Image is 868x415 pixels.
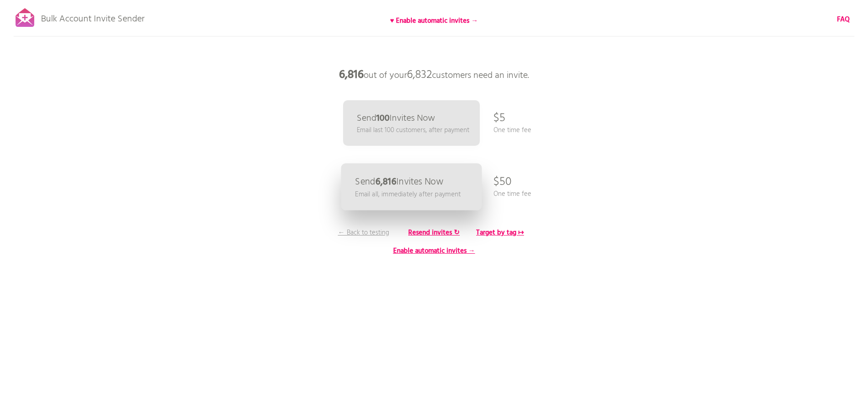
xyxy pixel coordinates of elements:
p: Email all, immediately after payment [355,189,461,200]
p: $50 [493,169,512,196]
span: 6,832 [407,66,432,84]
b: FAQ [837,14,850,25]
b: ♥ Enable automatic invites → [390,15,478,26]
b: 100 [376,111,390,126]
a: Send6,816Invites Now Email all, immediately after payment [341,164,482,210]
b: Enable automatic invites → [393,246,475,256]
b: 6,816 [339,66,364,84]
a: Send100Invites Now Email last 100 customers, after payment [343,100,480,146]
b: 6,816 [375,174,396,190]
p: $5 [493,105,505,132]
p: out of your customers need an invite. [298,61,571,89]
p: Bulk Account Invite Sender [41,5,144,28]
p: Send Invites Now [355,177,443,187]
p: ← Back to testing [329,228,398,238]
p: One time fee [493,125,531,135]
p: Email last 100 customers, after payment [357,125,469,135]
p: One time fee [493,189,531,199]
a: FAQ [837,15,850,25]
b: Target by tag ↦ [476,227,524,238]
b: Resend invites ↻ [408,227,460,238]
p: Send Invites Now [357,114,435,123]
